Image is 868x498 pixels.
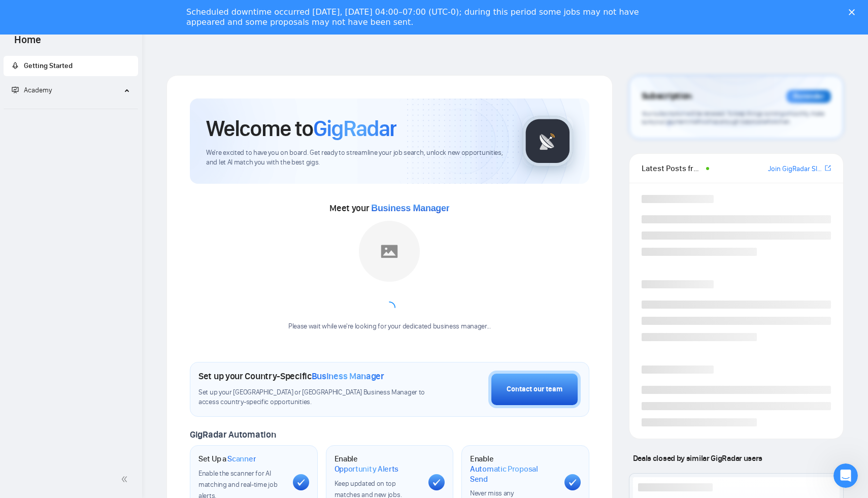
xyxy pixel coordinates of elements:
[833,463,858,488] iframe: Intercom live chat
[4,105,138,111] li: Academy Homepage
[190,429,276,440] span: GigRadar Automation
[186,7,665,27] div: Scheduled downtime occurred [DATE], [DATE] 04:00–07:00 (UTC-0); during this period some jobs may ...
[488,371,581,408] button: Contact our team
[329,203,449,214] span: Meet your
[642,162,703,175] span: Latest Posts from the GigRadar Community
[206,148,506,168] span: We're excited to have you on board. Get ready to streamline your job search, unlock new opportuni...
[198,454,256,464] h1: Set Up a
[507,384,562,395] div: Contact our team
[642,88,692,105] span: Subscription
[24,61,73,70] span: Getting Started
[12,86,19,93] span: fund-projection-screen
[6,32,49,54] span: Home
[282,322,497,331] div: Please wait while we're looking for your dedicated business manager...
[312,371,384,382] span: Business Manager
[629,449,766,467] span: Deals closed by similar GigRadar users
[849,9,859,15] div: Close
[470,464,556,484] span: Automatic Proposal Send
[381,299,398,316] span: loading
[768,163,823,175] a: Join GigRadar Slack Community
[470,454,556,484] h1: Enable
[371,203,449,213] span: Business Manager
[12,86,52,94] span: Academy
[335,454,421,474] h1: Enable
[4,56,138,76] li: Getting Started
[335,464,399,474] span: Opportunity Alerts
[313,115,396,142] span: GigRadar
[359,221,420,282] img: placeholder.png
[522,116,573,167] img: gigradar-logo.png
[24,86,52,94] span: Academy
[227,454,256,464] span: Scanner
[198,388,428,407] span: Set up your [GEOGRAPHIC_DATA] or [GEOGRAPHIC_DATA] Business Manager to access country-specific op...
[825,164,831,172] span: export
[825,163,831,173] a: export
[198,371,384,382] h1: Set up your Country-Specific
[12,62,19,69] span: rocket
[786,90,831,103] div: Reminder
[121,474,131,484] span: double-left
[206,115,396,142] h1: Welcome to
[642,110,824,126] span: Your subscription will be renewed. To keep things running smoothly, make sure your payment method...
